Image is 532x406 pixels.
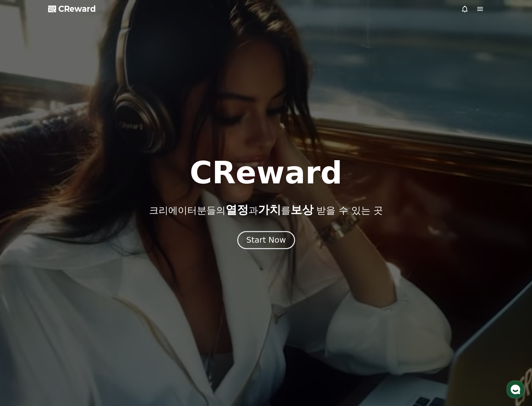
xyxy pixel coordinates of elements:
[48,4,96,14] a: CReward
[58,212,66,217] span: 대화
[42,202,82,218] a: 대화
[58,4,96,14] span: CReward
[190,158,342,188] h1: CReward
[20,211,24,217] span: 홈
[239,238,294,244] a: Start Now
[98,211,106,217] span: 설정
[149,203,383,216] p: 크리에이터분들의 과 를 받을 수 있는 곳
[237,231,295,249] button: Start Now
[2,202,42,218] a: 홈
[226,203,248,216] span: 열정
[246,235,286,246] div: Start Now
[291,203,313,216] span: 보상
[258,203,281,216] span: 가치
[82,202,122,218] a: 설정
